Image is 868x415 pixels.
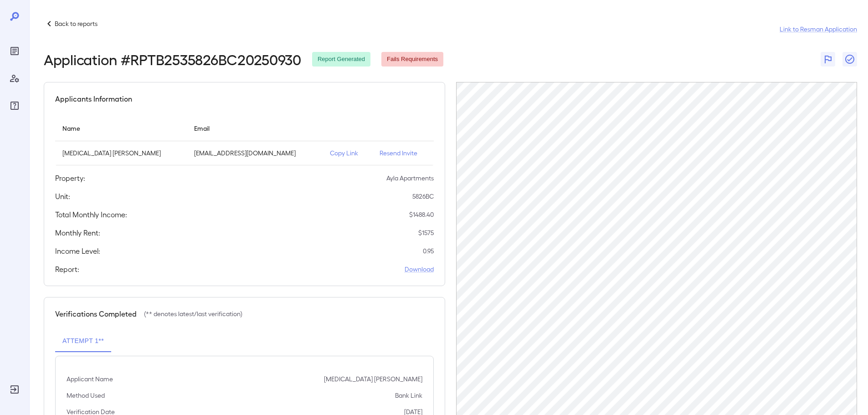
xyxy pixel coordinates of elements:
[55,115,187,141] th: Name
[55,93,132,104] h5: Applicants Information
[380,149,426,158] p: Resend Invite
[418,228,434,237] p: $ 1575
[55,246,100,256] h5: Income Level:
[821,52,835,67] button: Flag Report
[324,374,422,384] p: [MEDICAL_DATA] [PERSON_NAME]
[55,173,85,184] h5: Property:
[386,174,434,183] p: Ayla Apartments
[395,391,422,400] p: Bank Link
[842,52,857,67] button: Close Report
[55,227,100,238] h5: Monthly Rent:
[780,25,857,34] a: Link to Resman Application
[67,374,113,384] p: Applicant Name
[55,19,98,28] p: Back to reports
[7,382,22,397] div: Log Out
[67,391,105,400] p: Method Used
[7,98,22,113] div: FAQ
[55,209,127,220] h5: Total Monthly Income:
[194,149,315,158] p: [EMAIL_ADDRESS][DOMAIN_NAME]
[412,192,434,201] p: 5826BC
[381,55,443,64] span: Fails Requirements
[55,115,434,165] table: simple table
[7,71,22,86] div: Manage Users
[62,149,180,158] p: [MEDICAL_DATA] [PERSON_NAME]
[7,44,22,58] div: Reports
[44,51,301,67] h2: Application # RPTB2535826BC20250930
[405,265,434,274] a: Download
[423,246,434,256] p: 0.95
[144,309,242,318] p: (** denotes latest/last verification)
[55,191,70,202] h5: Unit:
[55,264,79,275] h5: Report:
[187,115,322,141] th: Email
[409,210,434,219] p: $ 1488.40
[330,149,365,158] p: Copy Link
[55,308,137,319] h5: Verifications Completed
[55,330,111,352] button: Attempt 1**
[312,55,370,64] span: Report Generated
